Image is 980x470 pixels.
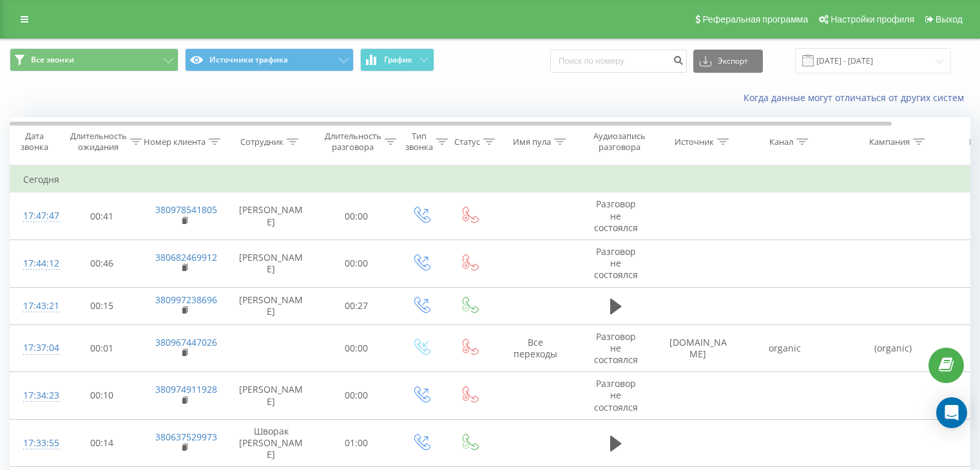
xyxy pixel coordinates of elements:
[62,287,142,324] td: 00:15
[655,324,742,372] td: [DOMAIN_NAME]
[829,324,957,372] td: (organic)
[316,240,397,287] td: 00:00
[675,136,714,147] div: Источник
[62,419,142,467] td: 00:14
[185,48,354,71] button: Источники трафика
[62,324,142,372] td: 00:01
[155,336,217,348] a: 380967447026
[240,136,283,147] div: Сотрудник
[831,14,914,24] span: Настройки профиля
[155,251,217,263] a: 380682469912
[226,240,316,287] td: [PERSON_NAME]
[62,193,142,240] td: 00:41
[702,14,808,24] span: Реферальная программа
[155,431,217,443] a: 380637529973
[316,324,397,372] td: 00:00
[10,131,58,153] div: Дата звонка
[693,50,763,73] button: Экспорт
[316,287,397,324] td: 00:27
[23,203,49,229] div: 17:47:47
[594,245,638,281] span: Разговор не состоялся
[594,330,638,366] span: Разговор не состоялся
[936,397,967,428] div: Open Intercom Messenger
[405,131,433,153] div: Тип звонка
[594,377,638,413] span: Разговор не состоялся
[494,324,577,372] td: Все переходы
[155,203,217,216] a: 380978541805
[316,372,397,420] td: 00:00
[23,335,49,361] div: 17:37:04
[384,55,412,64] span: График
[226,287,316,324] td: [PERSON_NAME]
[550,50,687,73] input: Поиск по номеру
[23,294,49,319] div: 17:43:21
[936,14,963,24] span: Выход
[594,198,638,233] span: Разговор не состоялся
[144,136,206,147] div: Номер клиента
[62,372,142,420] td: 00:10
[23,431,49,456] div: 17:33:55
[316,193,397,240] td: 00:00
[513,136,551,147] div: Имя пула
[742,324,829,372] td: organic
[769,136,793,147] div: Канал
[226,419,316,467] td: Шворак [PERSON_NAME]
[454,136,480,147] div: Статус
[316,419,397,467] td: 01:00
[10,48,178,71] button: Все звонки
[869,136,910,147] div: Кампания
[62,240,142,287] td: 00:46
[360,48,434,71] button: График
[31,55,74,65] span: Все звонки
[23,383,49,408] div: 17:34:23
[226,372,316,420] td: [PERSON_NAME]
[588,131,651,153] div: Аудиозапись разговора
[325,131,381,153] div: Длительность разговора
[155,294,217,306] a: 380997238696
[226,193,316,240] td: [PERSON_NAME]
[155,383,217,395] a: 380974911928
[23,251,49,276] div: 17:44:12
[744,91,970,104] a: Когда данные могут отличаться от других систем
[70,131,127,153] div: Длительность ожидания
